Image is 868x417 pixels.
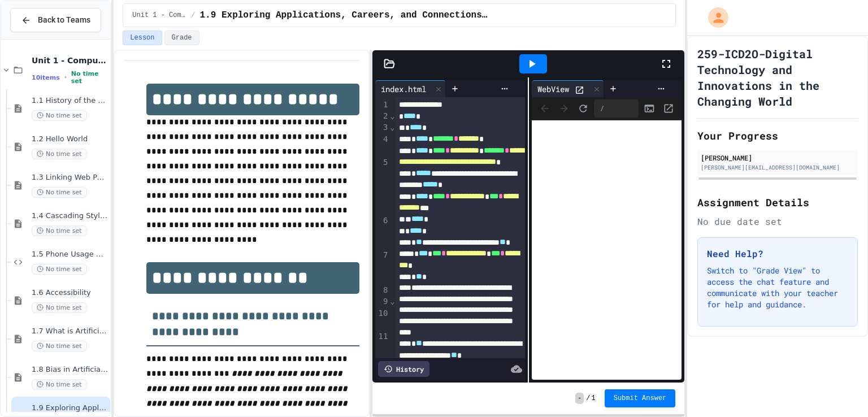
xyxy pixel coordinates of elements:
span: - [575,393,584,404]
span: / [586,394,590,403]
span: Fold line [389,111,395,120]
div: 7 [375,250,389,285]
div: 5 [375,157,389,215]
button: Back to Teams [10,8,101,32]
span: No time set [32,110,87,121]
span: 1.5 Phone Usage Assignment [32,250,108,259]
div: 11 [375,331,389,366]
div: index.html [375,83,432,95]
span: Unit 1 - Computational Thinking and Making Connections [132,11,186,20]
div: 4 [375,134,389,157]
div: [PERSON_NAME] [701,153,854,163]
span: 1.9 Exploring Applications, Careers, and Connections in the Digital World [200,8,489,22]
h2: Assignment Details [697,194,858,210]
div: WebView [532,80,604,97]
div: History [378,361,429,377]
button: Grade [164,31,199,45]
div: 3 [375,122,389,134]
span: No time set [32,264,87,275]
span: Back [536,100,553,117]
span: Unit 1 - Computational Thinking and Making Connections [32,55,108,66]
iframe: Web Preview [532,120,682,380]
div: 1 [375,99,389,111]
span: No time set [32,379,87,390]
div: [PERSON_NAME][EMAIL_ADDRESS][DOMAIN_NAME] [701,163,854,172]
div: WebView [532,83,575,95]
button: Open in new tab [660,100,677,117]
span: Submit Answer [614,394,667,403]
div: My Account [696,5,731,31]
div: No due date set [697,215,858,228]
span: 1 [592,394,596,403]
span: 1.4 Cascading Style Sheets [32,211,108,221]
h3: Need Help? [707,247,848,260]
h1: 259-ICD2O-Digital Technology and Innovations in the Changing World [697,46,858,109]
span: 1.9 Exploring Applications, Careers, and Connections in the Digital World [32,403,108,413]
span: 10 items [32,74,60,81]
div: 10 [375,308,389,331]
div: 2 [375,111,389,123]
iframe: chat widget [774,323,857,371]
button: Lesson [123,31,162,45]
button: Console [641,100,658,117]
span: No time set [32,225,87,236]
button: Refresh [575,100,592,117]
div: / [594,99,639,118]
h2: Your Progress [697,128,858,144]
span: 1.2 Hello World [32,134,108,144]
iframe: chat widget [821,372,857,406]
span: No time set [32,187,87,198]
span: • [64,73,67,82]
span: No time set [71,70,108,85]
span: 1.8 Bias in Artificial Intelligence [32,365,108,375]
span: 1.7 What is Artificial Intelligence (AI) [32,327,108,336]
span: Back to Teams [38,14,90,26]
span: 1.1 History of the WWW [32,96,108,106]
span: / [191,11,195,20]
span: Forward [555,100,572,117]
div: 9 [375,296,389,308]
span: Fold line [389,123,395,132]
span: No time set [32,149,87,159]
span: 1.3 Linking Web Pages [32,173,108,183]
button: Submit Answer [605,389,676,407]
span: No time set [32,302,87,313]
div: 6 [375,215,389,250]
p: Switch to "Grade View" to access the chat feature and communicate with your teacher for help and ... [707,265,848,310]
span: No time set [32,341,87,351]
div: index.html [375,80,446,97]
span: Fold line [389,297,395,306]
div: 8 [375,285,389,297]
span: 1.6 Accessibility [32,288,108,298]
